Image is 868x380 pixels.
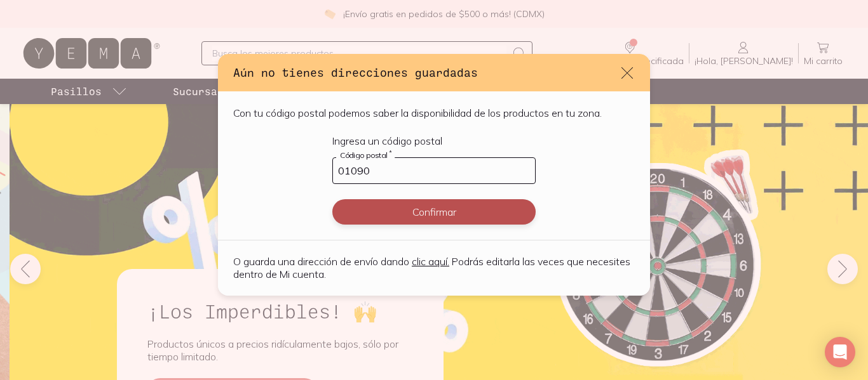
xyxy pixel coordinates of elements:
[825,337,855,367] div: Open Intercom Messenger
[332,199,536,225] button: Confirmar
[233,255,635,280] p: O guarda una dirección de envío dando Podrás editarla las veces que necesites dentro de Mi cuenta.
[233,64,620,81] h3: Aún no tienes direcciones guardadas
[233,107,635,119] p: Con tu código postal podemos saber la disponibilidad de los productos en tu zona.
[412,255,449,268] a: clic aquí.
[336,150,395,159] label: Código postal
[218,54,650,295] div: default
[332,134,536,147] p: Ingresa un código postal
